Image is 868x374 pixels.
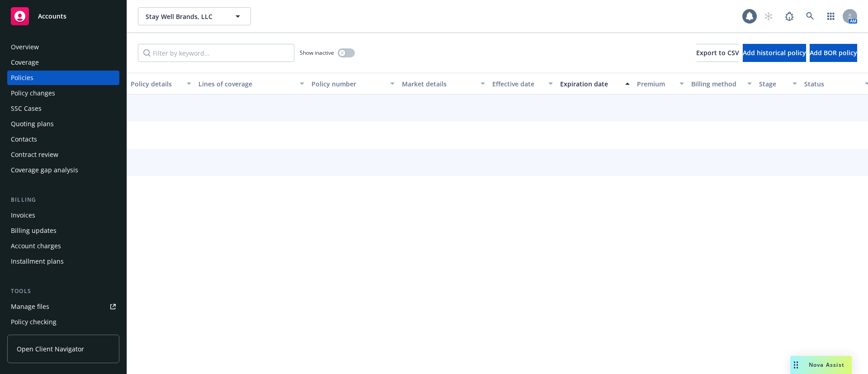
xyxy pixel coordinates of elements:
[7,315,119,329] a: Policy checking
[11,86,55,100] div: Policy changes
[38,13,66,20] span: Accounts
[7,254,119,269] a: Installment plans
[11,117,54,131] div: Quoting plans
[11,239,61,253] div: Account charges
[138,7,251,25] button: Stay Well Brands, LLC
[11,254,64,269] div: Installment plans
[7,239,119,253] a: Account charges
[557,73,633,95] button: Expiration date
[759,79,787,89] div: Stage
[11,315,57,329] div: Policy checking
[755,73,801,95] button: Stage
[801,7,819,25] a: Search
[11,71,33,85] div: Policies
[11,299,49,314] div: Manage files
[7,101,119,116] a: SSC Cases
[809,361,844,369] span: Nova Assist
[7,195,119,204] div: Billing
[7,208,119,223] a: Invoices
[11,55,39,70] div: Coverage
[7,55,119,70] a: Coverage
[7,223,119,238] a: Billing updates
[688,73,755,95] button: Billing method
[7,86,119,100] a: Policy changes
[138,44,294,62] input: Filter by keyword...
[7,147,119,162] a: Contract review
[743,44,806,62] button: Add historical policy
[743,48,806,57] span: Add historical policy
[489,73,557,95] button: Effective date
[7,40,119,54] a: Overview
[759,7,778,25] a: Start snowing
[790,356,802,374] div: Drag to move
[7,299,119,314] a: Manage files
[492,79,543,89] div: Effective date
[11,132,37,147] div: Contacts
[308,73,398,95] button: Policy number
[300,49,334,57] span: Show inactive
[7,132,119,147] a: Contacts
[7,71,119,85] a: Policies
[696,44,739,62] button: Export to CSV
[810,44,857,62] button: Add BOR policy
[127,73,195,95] button: Policy details
[146,12,224,21] span: Stay Well Brands, LLC
[195,73,308,95] button: Lines of coverage
[691,79,742,89] div: Billing method
[311,79,385,89] div: Policy number
[402,79,475,89] div: Market details
[11,40,39,54] div: Overview
[822,7,840,25] a: Switch app
[17,344,84,354] span: Open Client Navigator
[637,79,674,89] div: Premium
[11,163,78,177] div: Coverage gap analysis
[7,117,119,131] a: Quoting plans
[7,163,119,177] a: Coverage gap analysis
[560,79,620,89] div: Expiration date
[780,7,798,25] a: Report a Bug
[398,73,489,95] button: Market details
[11,101,42,116] div: SSC Cases
[11,147,58,162] div: Contract review
[696,48,739,57] span: Export to CSV
[810,48,857,57] span: Add BOR policy
[7,287,119,296] div: Tools
[11,208,35,223] div: Invoices
[804,79,859,89] div: Status
[790,356,852,374] button: Nova Assist
[198,79,294,89] div: Lines of coverage
[7,4,119,29] a: Accounts
[131,79,181,89] div: Policy details
[633,73,688,95] button: Premium
[11,223,57,238] div: Billing updates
